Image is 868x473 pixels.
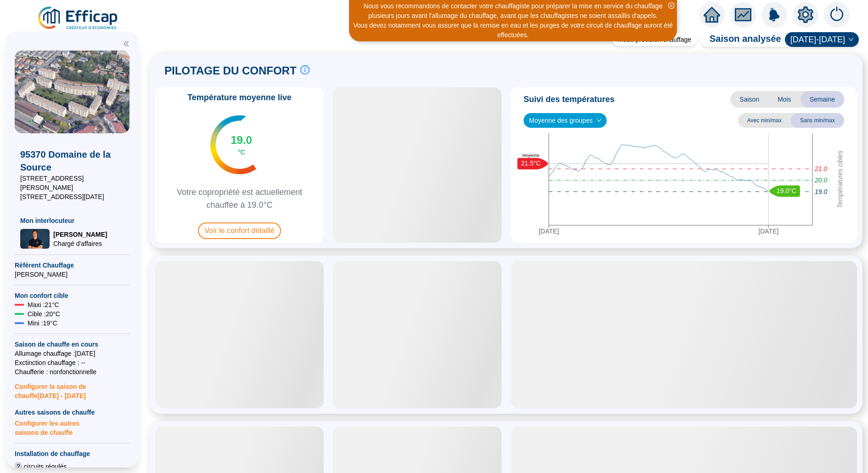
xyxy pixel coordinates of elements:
span: [PERSON_NAME] [15,270,130,279]
tspan: [DATE] [758,228,778,235]
span: Chaufferie : non fonctionnelle [15,367,130,376]
span: [STREET_ADDRESS][DATE] [20,192,124,201]
span: °C [238,148,245,157]
span: circuits régulés [24,462,67,471]
span: Configurer les autres saisons de chauffe [15,417,130,437]
span: Maxi : 21 °C [28,300,59,309]
span: 19.0 [231,133,252,148]
tspan: 19.0 [815,188,827,195]
span: Mon confort cible [15,291,130,300]
img: efficap energie logo [37,6,120,31]
tspan: Températures cibles [836,151,844,209]
text: 19.0°C [777,187,796,194]
span: down [848,37,854,42]
span: [STREET_ADDRESS][PERSON_NAME] [20,174,124,192]
span: Semaine [800,91,844,108]
span: double-left [123,40,130,47]
span: Référent Chauffage [15,261,130,270]
span: fund [735,6,751,23]
span: Votre copropriété est actuellement chauffée à 19.0°C [159,186,320,211]
tspan: 21.0 [814,165,827,173]
span: setting [797,6,814,23]
span: Autres saisons de chauffe [15,408,130,417]
span: Mon interlocuteur [20,216,124,225]
img: indicateur températures [210,115,257,174]
span: home [704,6,720,23]
img: alerts [824,2,850,28]
span: Chargé d'affaires [53,239,107,248]
span: Suivi des températures [524,93,614,106]
span: Exctinction chauffage : -- [15,358,130,367]
span: close-circle [668,2,675,9]
span: Mini : 19 °C [28,319,57,328]
span: Saison [730,91,768,108]
span: Allumage chauffage : [DATE] [15,349,130,358]
span: Saison de chauffe en cours [15,340,130,349]
div: Vous devez notamment vous assurer que la remise en eau et les purges de votre circuit de chauffag... [350,21,676,40]
text: Moyenne [522,153,539,158]
span: Mois [768,91,800,108]
span: Cible : 20 °C [28,309,60,319]
img: Chargé d'affaires [20,229,50,249]
span: PILOTAGE DU CONFORT [164,63,297,78]
text: 21.5°C [521,160,541,167]
span: down [596,118,602,123]
span: Installation de chauffage [15,449,130,458]
span: info-circle [300,65,310,74]
span: Avec min/max [738,113,791,128]
div: Nous vous recommandons de contacter votre chauffagiste pour préparer la mise en service du chauff... [350,1,676,21]
span: Configurer la saison de chauffe [DATE] - [DATE] [15,376,130,400]
span: 2024-2025 [790,33,853,46]
span: [PERSON_NAME] [53,230,107,239]
span: 2 [15,462,22,471]
img: alerts [761,2,787,28]
span: 95370 Domaine de la Source [20,148,124,174]
span: Température moyenne live [182,91,297,104]
tspan: [DATE] [539,228,559,235]
span: Saison analysée [700,32,781,47]
tspan: 20.0 [814,177,827,184]
span: Moyenne des groupes [529,114,601,127]
span: Sans min/max [791,113,844,128]
span: Voir le confort détaillé [198,222,281,239]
